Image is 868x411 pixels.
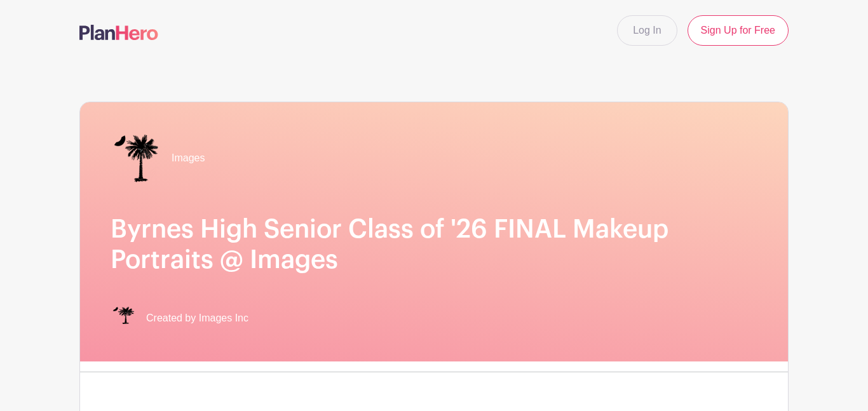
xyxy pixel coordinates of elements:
[172,151,205,166] span: Images
[111,133,161,184] img: IMAGES%20logo%20transparenT%20PNG%20s.png
[111,214,757,275] h1: Byrnes High Senior Class of '26 FINAL Makeup Portraits @ Images
[79,25,158,40] img: logo-507f7623f17ff9eddc593b1ce0a138ce2505c220e1c5a4e2b4648c50719b7d32.svg
[111,306,136,331] img: IMAGES%20logo%20transparenT%20PNG%20s.png
[146,311,248,326] span: Created by Images Inc
[688,15,789,46] a: Sign Up for Free
[617,15,677,46] a: Log In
